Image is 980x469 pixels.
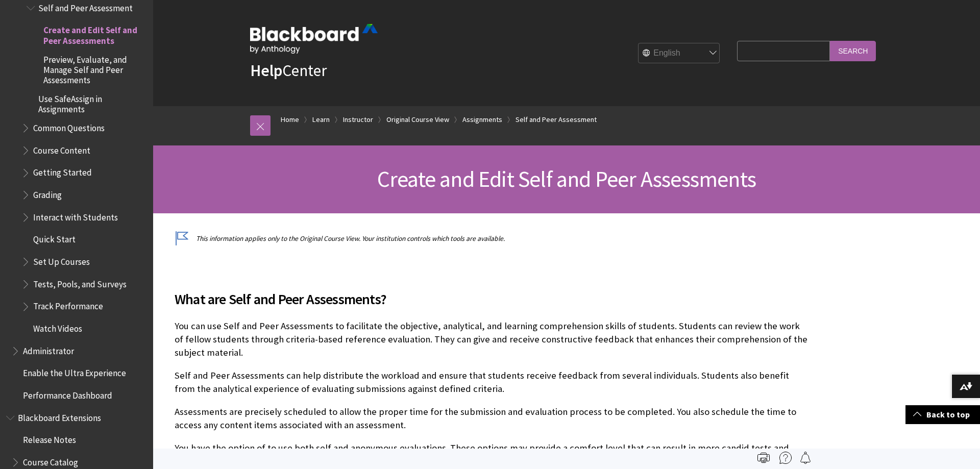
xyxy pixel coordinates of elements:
a: Learn [312,113,330,126]
p: This information applies only to the Original Course View. Your institution controls which tools ... [175,234,807,243]
span: Interact with Students [33,209,118,223]
span: Watch Videos [33,320,82,334]
a: Instructor [343,113,373,126]
span: Tests, Pools, and Surveys [33,276,127,289]
span: Enable the Ultra Experience [23,365,126,379]
a: Original Course View [386,113,449,126]
p: Assessments are precisely scheduled to allow the proper time for the submission and evaluation pr... [175,405,807,432]
input: Search [830,41,876,61]
span: Course Catalog [23,454,78,467]
span: Preview, Evaluate, and Manage Self and Peer Assessments [43,51,146,85]
img: Follow this page [799,452,812,464]
span: Performance Dashboard [23,387,112,401]
a: Assignments [462,113,502,126]
p: You can use Self and Peer Assessments to facilitate the objective, analytical, and learning compr... [175,319,807,360]
span: Common Questions [33,119,105,133]
a: Back to top [905,405,980,424]
span: Administrator [23,342,74,356]
span: Course Content [33,142,90,156]
span: Getting Started [33,164,92,178]
span: Quick Start [33,231,76,245]
span: Blackboard Extensions [18,409,101,423]
span: Release Notes [23,431,76,445]
a: Self and Peer Assessment [516,113,597,126]
span: Grading [33,186,62,200]
img: More help [779,452,792,464]
a: HelpCenter [250,60,327,81]
p: You have the option of to use both self and anonymous evaluations. These options may provide a co... [175,441,807,468]
select: Site Language Selector [639,43,720,63]
a: Home [281,113,299,126]
img: Blackboard by Anthology [250,24,378,54]
span: Set Up Courses [33,253,90,267]
strong: Help [250,60,282,81]
img: Print [757,452,770,464]
span: Track Performance [33,298,103,312]
span: Create and Edit Self and Peer Assessments [43,22,146,46]
p: Self and Peer Assessments can help distribute the workload and ensure that students receive feedb... [175,369,807,396]
span: What are Self and Peer Assessments? [175,288,807,310]
span: Create and Edit Self and Peer Assessments [377,165,756,193]
span: Use SafeAssign in Assignments [38,90,146,114]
